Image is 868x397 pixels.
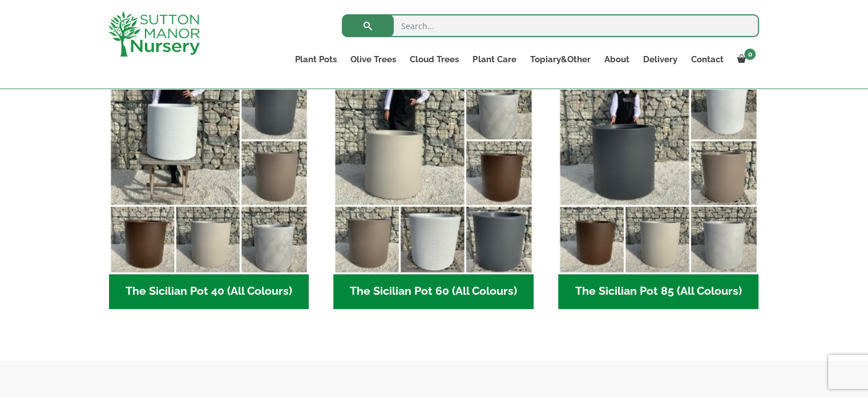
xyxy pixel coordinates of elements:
a: Olive Trees [344,51,403,67]
span: 0 [744,49,756,60]
a: Contact [684,51,730,67]
a: 0 [730,51,759,67]
a: Visit product category The Sicilian Pot 85 (All Colours) [558,74,758,309]
a: About [597,51,636,67]
a: Plant Care [466,51,523,67]
input: Search... [342,14,759,37]
a: Cloud Trees [403,51,466,67]
h2: The Sicilian Pot 85 (All Colours) [558,274,758,310]
a: Topiary&Other [523,51,597,67]
img: The Sicilian Pot 40 (All Colours) [109,74,309,274]
a: Plant Pots [288,51,344,67]
h2: The Sicilian Pot 60 (All Colours) [333,274,534,310]
img: logo [108,11,200,57]
h2: The Sicilian Pot 40 (All Colours) [109,274,309,310]
a: Visit product category The Sicilian Pot 60 (All Colours) [333,74,534,309]
img: The Sicilian Pot 85 (All Colours) [558,74,758,274]
a: Visit product category The Sicilian Pot 40 (All Colours) [109,74,309,309]
img: The Sicilian Pot 60 (All Colours) [333,74,534,274]
a: Delivery [636,51,684,67]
